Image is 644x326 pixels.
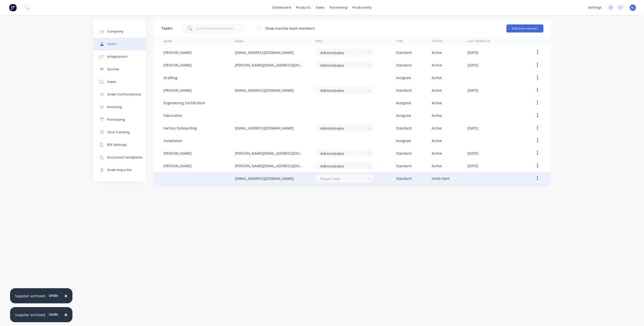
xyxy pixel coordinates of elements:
button: Undo [46,310,61,318]
div: Standard [396,176,412,181]
span: AL [631,5,635,10]
div: Purchasing [107,117,125,122]
button: Add team member [506,24,543,32]
div: [PERSON_NAME][EMAIL_ADDRESS][DOMAIN_NAME] [235,62,305,68]
div: Active [432,62,442,68]
button: Undo [46,291,61,299]
div: Active [432,163,442,169]
button: PDF Settings [93,139,146,151]
div: purchasing [327,4,350,11]
div: Installation [164,138,182,143]
button: Sales [93,76,146,88]
div: [PERSON_NAME] [164,62,192,68]
div: settings [585,4,604,11]
div: Assignee [396,113,411,118]
div: productivity [350,4,374,11]
div: [DATE] [467,163,478,169]
div: [PERSON_NAME] [164,50,192,55]
div: [PERSON_NAME][EMAIL_ADDRESS][DOMAIN_NAME] [235,163,305,169]
span: × [64,311,67,318]
div: Fabrication [164,113,182,118]
div: Standard [396,163,412,169]
div: Time Tracking [107,130,130,135]
div: Quotes [107,67,119,72]
button: Close [59,309,72,321]
div: Status [432,39,443,44]
div: Supplier archived. [15,293,46,299]
span: × [64,292,67,299]
button: Purchasing [93,113,146,126]
div: Invite Sent [432,176,450,181]
div: Sales [107,80,116,84]
div: [DATE] [467,151,478,156]
div: [DATE] [467,50,478,55]
div: Active [432,113,442,118]
div: Document templates [107,155,143,160]
div: Standard [396,62,412,68]
button: Close [59,290,72,302]
div: Show inactive team members [265,26,315,31]
div: products [294,4,313,11]
div: [PERSON_NAME][EMAIL_ADDRESS][DOMAIN_NAME] [235,151,305,156]
div: Standard [396,151,412,156]
div: Active [432,88,442,93]
div: Engineering Certification [164,100,205,106]
div: Active [432,138,442,143]
button: Order Importer [93,164,146,176]
a: dashboard [270,4,294,11]
div: Order Importer [107,168,132,172]
div: Standard [396,125,412,131]
div: Integrations [107,54,128,59]
button: Quotes [93,63,146,76]
div: Active [432,100,442,106]
div: Type [396,39,403,44]
div: Last signed in [467,39,490,44]
div: Active [432,151,442,156]
div: Name [164,39,172,44]
div: Standard [396,50,412,55]
div: [DATE] [467,88,478,93]
div: Invoicing [107,105,122,109]
button: Team [93,38,146,50]
div: Company [107,29,123,34]
div: [EMAIL_ADDRESS][DOMAIN_NAME] [235,125,294,131]
div: [PERSON_NAME] [164,88,192,93]
button: Company [93,25,146,38]
img: Factory [9,4,17,11]
button: Integrations [93,50,146,63]
div: Email [235,39,244,44]
div: [DATE] [467,62,478,68]
div: Factory Onboarding [164,125,197,131]
div: Standard [396,88,412,93]
div: Drafting [164,75,177,80]
button: Order Confirmations [93,88,146,101]
div: [PERSON_NAME] [164,151,192,156]
div: Assignee [396,138,411,143]
div: Role [315,39,323,44]
button: Document templates [93,151,146,164]
div: Supplier archived. [15,312,46,317]
button: Time Tracking [93,126,146,139]
div: [PERSON_NAME] [164,163,192,169]
div: [EMAIL_ADDRESS][DOMAIN_NAME] [235,50,294,55]
div: [DATE] [467,125,478,131]
div: sales [313,4,327,11]
div: [EMAIL_ADDRESS][DOMAIN_NAME] [235,88,294,93]
div: Order Confirmations [107,92,141,97]
div: Assignee [396,75,411,80]
div: Team [161,25,172,31]
input: Search for team members... [196,23,246,34]
div: Assignee [396,100,411,106]
div: Active [432,75,442,80]
div: Team [107,42,116,46]
div: Active [432,125,442,131]
div: Active [432,50,442,55]
button: Invoicing [93,101,146,113]
div: PDF Settings [107,143,127,147]
div: [EMAIL_ADDRESS][DOMAIN_NAME] [235,176,294,181]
